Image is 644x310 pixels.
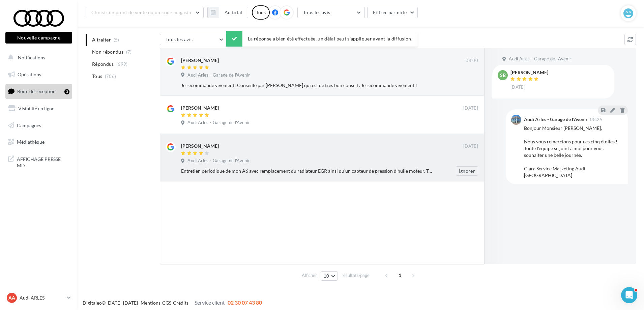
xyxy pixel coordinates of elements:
[105,74,116,79] span: (706)
[187,158,250,164] span: Audi Arles - Garage de l'Avenir
[342,272,370,279] span: résultats/page
[463,105,478,111] span: [DATE]
[324,273,329,279] span: 10
[5,291,72,304] a: AA Audi ARLES
[207,7,248,18] button: Au total
[4,118,74,133] a: Campagnes
[510,84,525,90] span: [DATE]
[4,135,74,149] a: Médiathèque
[162,300,171,306] a: CGS
[17,88,56,94] span: Boîte de réception
[394,270,405,281] span: 1
[303,9,330,15] span: Tous les avis
[141,300,160,306] a: Mentions
[91,9,191,15] span: Choisir un point de vente ou un code magasin
[181,143,219,149] div: [PERSON_NAME]
[86,7,204,18] button: Choisir un point de vente ou un code magasin
[187,72,250,78] span: Audi Arles - Garage de l'Avenir
[17,122,41,128] span: Campagnes
[195,299,225,306] span: Service client
[181,168,434,174] div: Entretien périodique de mon A6 avec remplacement du radiateur EGR ainsi qu'un capteur de pression...
[18,72,41,77] span: Opérations
[321,271,338,281] button: 10
[500,72,506,79] span: Sb
[18,55,45,60] span: Notifications
[17,154,69,169] span: AFFICHAGE PRESSE MD
[116,61,128,67] span: (699)
[524,117,588,122] div: Audi Arles - Garage de l'Avenir
[166,36,193,42] span: Tous les avis
[181,82,434,89] div: Je recommande vivement! Conseillé par [PERSON_NAME] qui est de très bon conseil . Je recommande v...
[83,300,102,306] a: Digitaleo
[456,166,478,176] button: Ignorer
[621,287,637,303] iframe: Intercom live chat
[181,57,219,64] div: [PERSON_NAME]
[92,61,114,67] span: Répondus
[302,272,317,279] span: Afficher
[160,34,227,45] button: Tous les avis
[4,152,74,172] a: AFFICHAGE PRESSE MD
[5,32,72,44] button: Nouvelle campagne
[4,51,71,65] button: Notifications
[509,56,571,62] span: Audi Arles - Garage de l'Avenir
[92,49,123,55] span: Non répondus
[18,106,54,111] span: Visibilité en ligne
[181,105,219,111] div: [PERSON_NAME]
[173,300,188,306] a: Crédits
[20,294,64,301] p: Audi ARLES
[226,31,418,47] div: La réponse a bien été effectuée, un délai peut s’appliquer avant la diffusion.
[590,117,603,122] span: 08:29
[297,7,365,18] button: Tous les avis
[126,49,132,55] span: (7)
[64,89,69,94] div: 3
[510,70,548,75] div: [PERSON_NAME]
[228,299,262,306] span: 02 30 07 43 80
[4,67,74,82] a: Opérations
[463,143,478,149] span: [DATE]
[4,84,74,98] a: Boîte de réception3
[187,120,250,126] span: Audi Arles - Garage de l'Avenir
[524,125,622,179] div: Bonjour Monsieur [PERSON_NAME], Nous vous remercions pour ces cinq étoiles ! Toute l'équipe se jo...
[92,73,102,80] span: Tous
[252,5,270,20] div: Tous
[8,294,15,301] span: AA
[367,7,418,18] button: Filtrer par note
[83,300,262,306] span: © [DATE]-[DATE] - - -
[4,102,74,116] a: Visibilité en ligne
[466,58,478,64] span: 08:00
[17,139,45,145] span: Médiathèque
[219,7,248,18] button: Au total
